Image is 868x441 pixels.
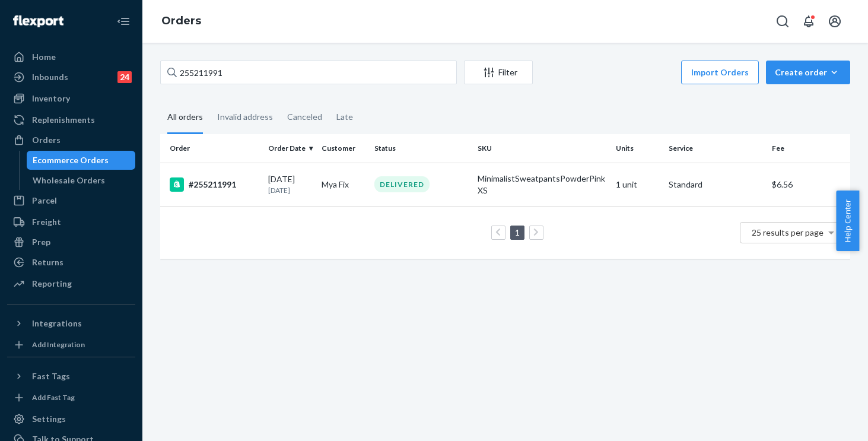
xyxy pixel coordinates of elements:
[160,134,263,163] th: Order
[7,110,135,129] a: Replenishments
[465,66,532,78] div: Filter
[170,177,259,192] div: #255211991
[32,51,56,63] div: Home
[478,173,606,196] div: MinimalistSweatpantsPowderPinkXS
[7,391,135,405] a: Add Fast Tag
[823,9,847,33] button: Open account menu
[836,191,859,251] button: Help Center
[32,318,82,329] div: Integrations
[370,134,473,163] th: Status
[464,61,533,84] button: Filter
[771,9,794,33] button: Open Search Box
[32,340,85,350] div: Add Integration
[7,212,135,231] a: Freight
[7,410,135,429] a: Settings
[7,314,135,333] button: Integrations
[32,392,75,402] div: Add Fast Tag
[32,413,66,425] div: Settings
[32,93,70,104] div: Inventory
[161,14,201,27] a: Orders
[336,101,353,132] div: Late
[317,163,370,206] td: Mya Fix
[32,134,61,146] div: Orders
[32,370,70,382] div: Fast Tags
[7,367,135,386] button: Fast Tags
[7,274,135,293] a: Reporting
[7,253,135,272] a: Returns
[33,175,105,186] div: Wholesale Orders
[322,143,365,153] div: Customer
[160,61,457,84] input: Search orders
[117,71,132,83] div: 24
[32,278,72,290] div: Reporting
[13,15,63,27] img: Flexport logo
[32,236,50,248] div: Prep
[152,4,211,39] ol: breadcrumbs
[611,134,664,163] th: Units
[473,134,611,163] th: SKU
[766,61,850,84] button: Create order
[7,233,135,252] a: Prep
[268,185,311,195] p: [DATE]
[664,134,767,163] th: Service
[217,101,273,132] div: Invalid address
[374,176,430,192] div: DELIVERED
[32,195,57,207] div: Parcel
[167,101,203,134] div: All orders
[263,134,316,163] th: Order Date
[7,47,135,66] a: Home
[767,134,850,163] th: Fee
[287,101,322,132] div: Canceled
[7,68,135,87] a: Inbounds24
[7,89,135,108] a: Inventory
[27,151,136,170] a: Ecommerce Orders
[797,9,821,33] button: Open notifications
[669,179,762,191] p: Standard
[681,61,759,84] button: Import Orders
[513,227,522,237] a: Page 1 is your current page
[7,131,135,150] a: Orders
[611,163,664,206] td: 1 unit
[752,227,824,237] span: 25 results per page
[32,216,61,228] div: Freight
[775,66,841,78] div: Create order
[791,405,856,435] iframe: Opens a widget where you can chat to one of our agents
[7,191,135,210] a: Parcel
[112,9,135,33] button: Close Navigation
[268,173,311,195] div: [DATE]
[33,154,109,166] div: Ecommerce Orders
[27,171,136,190] a: Wholesale Orders
[767,163,850,206] td: $6.56
[32,114,95,126] div: Replenishments
[7,338,135,352] a: Add Integration
[32,71,68,83] div: Inbounds
[32,256,63,268] div: Returns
